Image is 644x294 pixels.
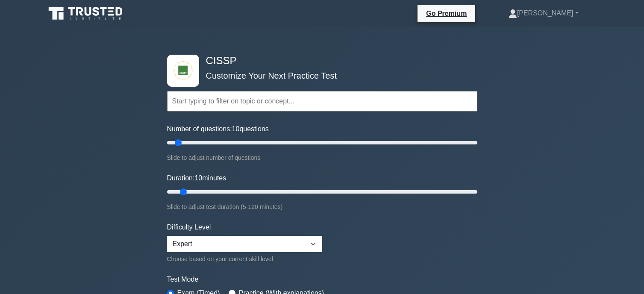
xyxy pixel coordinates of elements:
[203,55,435,67] h4: CISSP
[167,173,226,183] label: Duration: minutes
[167,222,211,232] label: Difficulty Level
[488,5,599,22] a: [PERSON_NAME]
[167,274,477,285] label: Test Mode
[167,91,477,112] input: Start typing to filter on topic or concept...
[232,125,240,132] span: 10
[167,254,322,264] div: Choose based on your current skill level
[194,174,202,182] span: 10
[421,8,472,19] a: Go Premium
[167,153,477,163] div: Slide to adjust number of questions
[167,202,477,212] div: Slide to adjust test duration (5-120 minutes)
[167,124,269,134] label: Number of questions: questions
